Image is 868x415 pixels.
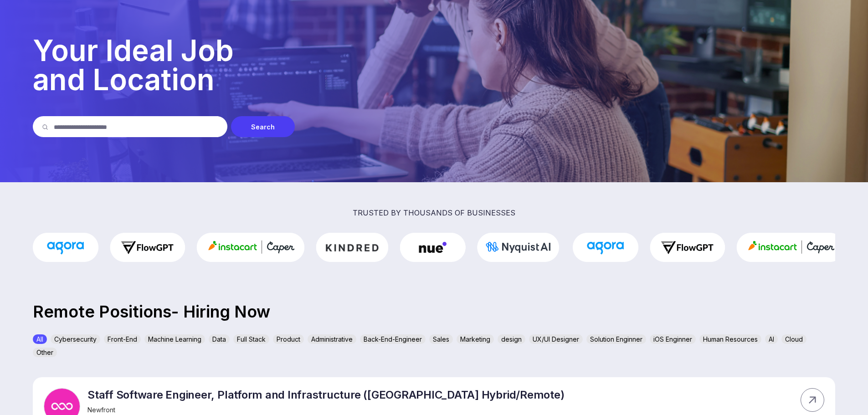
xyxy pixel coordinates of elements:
div: Back-End-Engineer [360,334,426,344]
div: Human Resources [699,334,761,344]
div: Front-End [104,334,141,344]
div: Sales [429,334,453,344]
div: Full Stack [233,334,269,344]
div: Product [273,334,304,344]
div: iOS Enginner [650,334,696,344]
span: Newfront [87,406,115,414]
div: Data [209,334,230,344]
div: AI [765,334,778,344]
div: Administrative [308,334,356,344]
p: Staff Software Engineer, Platform and Infrastructure ([GEOGRAPHIC_DATA] Hybrid/Remote) [87,388,564,401]
div: Cloud [781,334,806,344]
div: All [33,334,47,344]
div: Cybersecurity [51,334,100,344]
p: Your Ideal Job and Location [33,36,835,94]
div: design [498,334,525,344]
div: UX/UI Designer [529,334,583,344]
div: Search [231,116,295,137]
div: Solution Enginner [586,334,646,344]
div: Machine Learning [144,334,205,344]
div: Marketing [457,334,494,344]
div: Other [33,348,57,357]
